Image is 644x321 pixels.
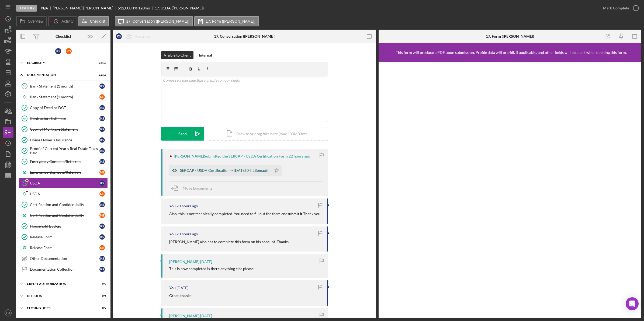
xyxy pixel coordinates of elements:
div: Documentation [27,73,93,76]
a: Other DocumentationKS [19,253,108,264]
div: K S [99,105,105,110]
div: Household Budget [30,224,99,228]
div: M S [99,170,105,175]
div: [PERSON_NAME] Submitted the SERCAP - USDA Certification Form [174,154,288,158]
a: Proof of Current Year's Real Estate Taxes PaidKS [19,145,108,156]
button: Overview [16,16,47,26]
a: Release FormMS [19,242,108,253]
time: 2025-10-08 20:28 [289,154,310,158]
div: Reassign [135,31,150,42]
div: Contractors Estimate [30,116,99,121]
text: LM [6,312,10,315]
div: K S [99,234,105,240]
a: Certification and ConfidentialityKS [19,199,108,210]
div: Eligibility [16,5,37,12]
div: [PERSON_NAME] [169,314,199,318]
a: Contractors EstimateKS [19,113,108,124]
button: Internal [196,51,215,59]
div: M S [99,191,105,197]
div: Checklist [56,34,71,39]
div: [PERSON_NAME] [169,260,199,264]
div: M S [99,245,105,250]
a: Bank Statement (1 month)MS [19,92,108,102]
div: 17. Form ([PERSON_NAME]) [486,34,534,39]
div: Documentation Collection [30,267,99,271]
div: Internal [199,51,212,59]
time: 2025-09-11 14:39 [176,286,188,290]
div: K S [99,116,105,121]
label: 17. Form ([PERSON_NAME]) [206,19,255,23]
div: M S [99,94,105,100]
label: 17. Conversation ([PERSON_NAME]) [126,19,189,23]
div: This form will produce a PDF upon submission. Profile data will pre-fill, if applicable, and othe... [396,50,627,55]
div: 0 / 7 [97,306,106,310]
div: 1 % [132,6,137,10]
div: CREDIT AUTHORIZATION [27,282,93,285]
label: Overview [28,19,43,23]
div: This is now completed is there anything else please [169,267,254,271]
div: 15 / 17 [97,61,106,64]
div: K S [116,33,122,39]
div: Emergency Contacts/Referrals [30,170,99,175]
div: You [169,286,176,290]
p: [PERSON_NAME] also has to complete this form on his account. Thanks. [169,239,289,245]
a: Emergency Contacts/ReferralsMS [19,167,108,178]
a: USDAMS [19,189,108,199]
div: K S [99,202,105,207]
div: Bank Statement (1 month) [30,95,99,99]
a: Certification and ConfidentialityMS [19,210,108,221]
div: Decision [27,294,93,298]
button: Visible to Client [161,51,193,59]
div: Open Intercom Messenger [626,297,639,310]
div: 120 mo [138,6,150,10]
a: 10Bank Statement (1 month)KS [19,81,108,92]
button: Activity [48,16,77,26]
div: Mark Complete [603,3,629,13]
label: Activity [61,19,73,23]
a: Home Owner's InsuranceKS [19,135,108,145]
button: SERCAP - USDA Certification -- [DATE] 04_28pm.pdf [169,165,282,176]
time: 2025-10-02 19:57 [200,260,212,264]
div: K S [99,127,105,132]
p: Also, this is not technically completed. You need to fill out the form and Thank you. [169,211,321,217]
div: You [169,232,176,236]
div: Emergency Contacts/Referrals [30,159,99,164]
div: USDA [30,181,99,185]
div: $12,000 [118,6,131,10]
iframe: Lenderfit form [384,67,636,313]
div: Home Owner's Insurance [30,138,99,142]
div: K S [55,48,61,54]
div: 17. USDA ([PERSON_NAME]) [155,6,204,10]
button: KSReassign [113,31,155,42]
div: 12 / 18 [97,73,106,76]
div: K S [99,159,105,164]
label: Checklist [90,19,105,23]
div: SERCAP - USDA Certification -- [DATE] 04_28pm.pdf [180,168,269,173]
button: Move Documents [169,182,218,195]
div: M S [99,213,105,218]
div: Visible to Client [164,51,191,59]
button: Checklist [78,16,109,26]
button: LM [3,308,13,318]
div: Proof of Current Year's Real Estate Taxes Paid [30,146,99,155]
div: K S [99,224,105,229]
div: K S [99,83,105,89]
div: M S [66,48,72,54]
div: Certification and Confidentiality [30,213,99,218]
p: Great, thanks! [169,293,193,299]
div: Copy of Mortgage Statement [30,127,99,131]
div: Certification and Confidentiality [30,203,99,207]
div: K S [99,256,105,261]
a: Household BudgetKS [19,221,108,232]
div: 17. Conversation ([PERSON_NAME]) [214,34,275,39]
time: 2025-10-08 19:37 [176,232,198,236]
time: 2025-09-11 14:38 [200,314,212,318]
div: K S [99,267,105,272]
time: 2025-10-08 19:37 [176,204,198,208]
div: Bank Statement (1 month) [30,84,99,88]
div: K S [99,180,105,186]
div: Other Documentation [30,256,99,261]
div: 0 / 6 [97,294,106,298]
div: K S [99,148,105,153]
a: Copy of Mortgage StatementKS [19,124,108,135]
